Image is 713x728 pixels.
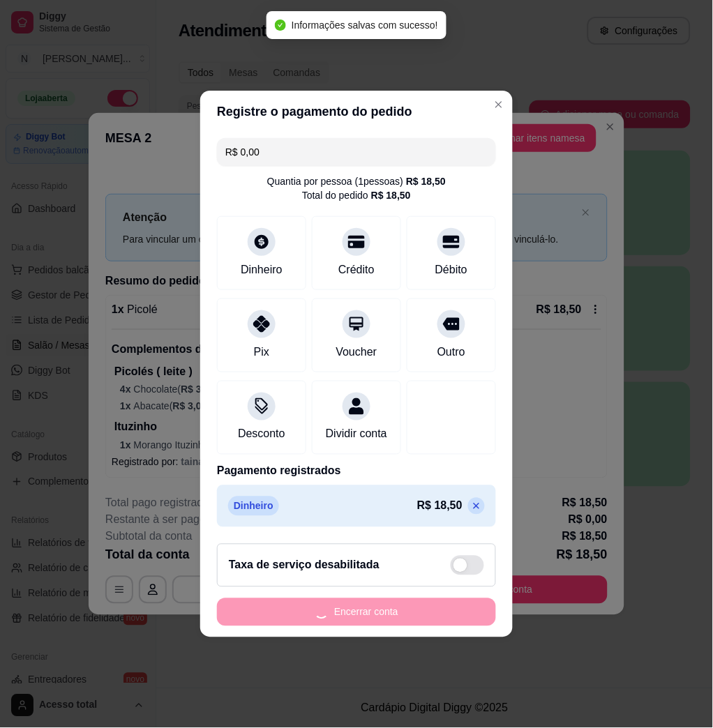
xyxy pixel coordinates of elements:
[488,93,510,116] button: Close
[338,261,375,278] div: Crédito
[302,188,411,202] div: Total do pedido
[371,188,411,202] div: R$ 18,50
[238,426,285,443] div: Desconto
[437,344,465,361] div: Outro
[292,20,438,31] span: Informações salvas com sucesso!
[267,174,446,188] div: Quantia por pessoa ( 1 pessoas)
[406,174,446,188] div: R$ 18,50
[336,344,377,361] div: Voucher
[225,138,488,166] input: Ex.: hambúrguer de cordeiro
[275,20,286,31] span: check-circle
[200,91,513,132] header: Registre o pagamento do pedido
[217,463,496,480] p: Pagamento registrados
[417,498,463,515] p: R$ 18,50
[326,426,387,443] div: Dividir conta
[241,261,283,278] div: Dinheiro
[435,261,467,278] div: Débito
[254,344,269,361] div: Pix
[229,557,380,574] h2: Taxa de serviço desabilitada
[228,496,279,516] p: Dinheiro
